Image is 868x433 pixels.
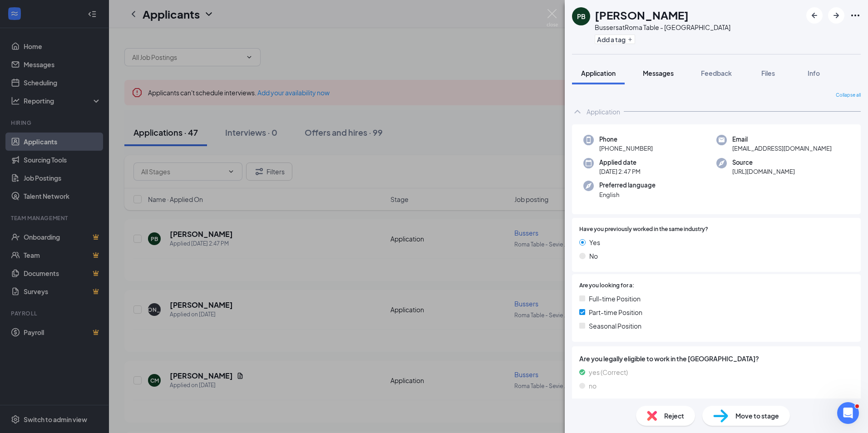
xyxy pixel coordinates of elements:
[589,381,597,391] span: no
[589,251,598,261] span: No
[599,158,641,167] span: Applied date
[761,69,775,77] span: Files
[595,23,730,32] div: Bussers at Roma Table - [GEOGRAPHIC_DATA]
[589,294,641,304] span: Full-time Position
[836,92,861,99] span: Collapse all
[599,135,653,144] span: Phone
[599,167,641,176] span: [DATE] 2:47 PM
[599,144,653,153] span: [PHONE_NUMBER]
[627,37,633,42] svg: Plus
[732,144,832,153] span: [EMAIL_ADDRESS][DOMAIN_NAME]
[595,34,635,44] button: PlusAdd a tag
[732,158,795,167] span: Source
[831,10,842,21] svg: ArrowRight
[643,69,674,77] span: Messages
[577,12,586,21] div: PB
[589,367,628,377] span: yes (Correct)
[732,167,795,176] span: [URL][DOMAIN_NAME]
[589,321,641,331] span: Seasonal Position
[572,106,583,117] svg: ChevronUp
[579,225,708,234] span: Have you previously worked in the same industry?
[850,10,861,21] svg: Ellipses
[599,190,656,199] span: English
[735,411,779,421] span: Move to stage
[828,7,844,24] button: ArrowRight
[589,237,600,247] span: Yes
[587,107,620,116] div: Application
[664,411,684,421] span: Reject
[837,402,859,424] iframe: Intercom live chat
[701,69,732,77] span: Feedback
[599,181,656,190] span: Preferred language
[809,10,820,21] svg: ArrowLeftNew
[806,7,823,24] button: ArrowLeftNew
[808,69,820,77] span: Info
[581,69,616,77] span: Application
[732,135,832,144] span: Email
[579,281,634,290] span: Are you looking for a:
[589,307,642,317] span: Part-time Position
[579,354,853,364] span: Are you legally eligible to work in the [GEOGRAPHIC_DATA]?
[595,7,689,23] h1: [PERSON_NAME]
